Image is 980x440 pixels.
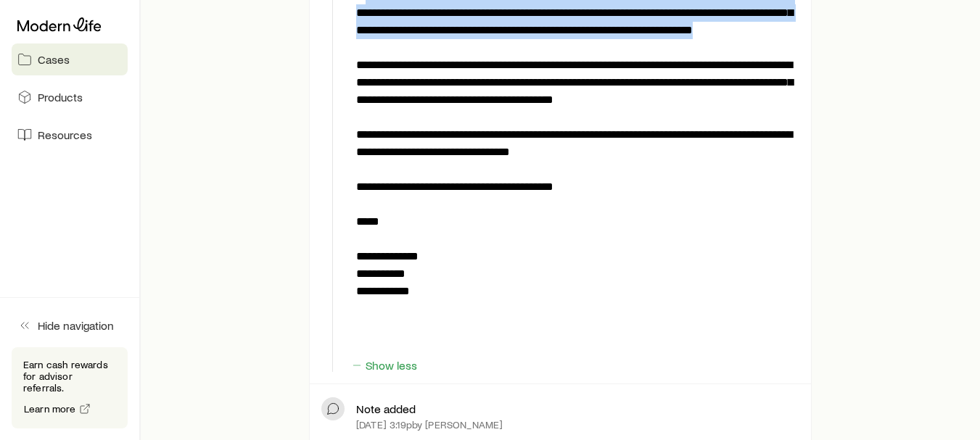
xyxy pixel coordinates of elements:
[12,119,128,151] a: Resources
[12,310,128,341] button: Hide navigation
[38,90,83,104] span: Products
[356,402,416,416] p: Note added
[12,347,128,428] div: Earn cash rewards for advisor referrals.Learn more
[12,43,128,75] a: Cases
[12,81,128,113] a: Products
[38,52,70,67] span: Cases
[356,419,503,431] p: [DATE] 3:19p by [PERSON_NAME]
[24,404,76,414] span: Learn more
[38,318,114,333] span: Hide navigation
[38,128,92,142] span: Resources
[350,359,418,373] button: Show less
[23,359,116,394] p: Earn cash rewards for advisor referrals.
